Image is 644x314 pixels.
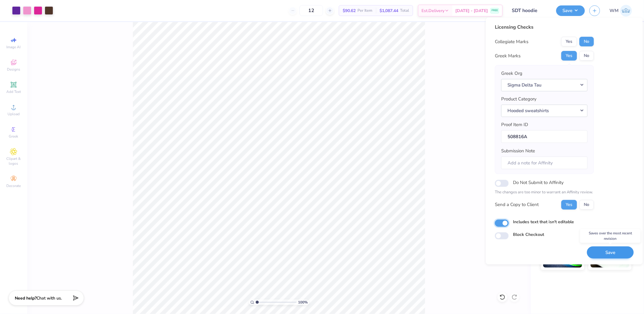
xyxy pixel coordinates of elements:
[561,37,577,46] button: Yes
[15,295,37,301] strong: Need help?
[343,8,356,14] span: $90.62
[380,8,398,14] span: $1,087.44
[37,295,62,301] span: Chat with us.
[501,121,528,128] label: Proof Item ID
[513,179,564,186] label: Do Not Submit to Affinity
[561,51,577,61] button: Yes
[501,147,535,154] label: Submission Note
[587,246,634,258] button: Save
[495,52,521,59] div: Greek Marks
[501,156,588,169] input: Add a note for Affinity
[501,104,588,117] button: Hooded sweatshirts
[610,7,619,14] span: WM
[579,200,594,209] button: No
[455,8,488,14] span: [DATE] - [DATE]
[501,70,522,77] label: Greek Org
[421,8,444,14] span: Est. Delivery
[507,5,552,17] input: Untitled Design
[400,8,409,14] span: Total
[556,5,585,16] button: Save
[495,201,539,208] div: Send a Copy to Client
[298,300,308,305] span: 100 %
[300,5,323,16] input: – –
[6,183,21,188] span: Decorate
[501,79,588,91] button: Sigma Delta Tau
[492,8,498,13] span: FREE
[620,5,632,17] img: Wilfredo Manabat
[501,96,537,103] label: Product Category
[579,37,594,46] button: No
[3,156,24,166] span: Clipart & logos
[580,229,641,243] div: Saves over the most recent revision
[579,51,594,61] button: No
[357,8,372,14] span: Per Item
[9,134,18,139] span: Greek
[513,231,544,238] label: Block Checkout
[8,112,20,116] span: Upload
[6,89,21,94] span: Add Text
[495,189,594,195] p: The changes are too minor to warrant an Affinity review.
[7,45,21,49] span: Image AI
[610,5,632,17] a: WM
[561,200,577,209] button: Yes
[495,24,594,31] div: Licensing Checks
[7,67,20,72] span: Designs
[513,218,574,225] label: Includes text that isn't editable
[495,38,528,45] div: Collegiate Marks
